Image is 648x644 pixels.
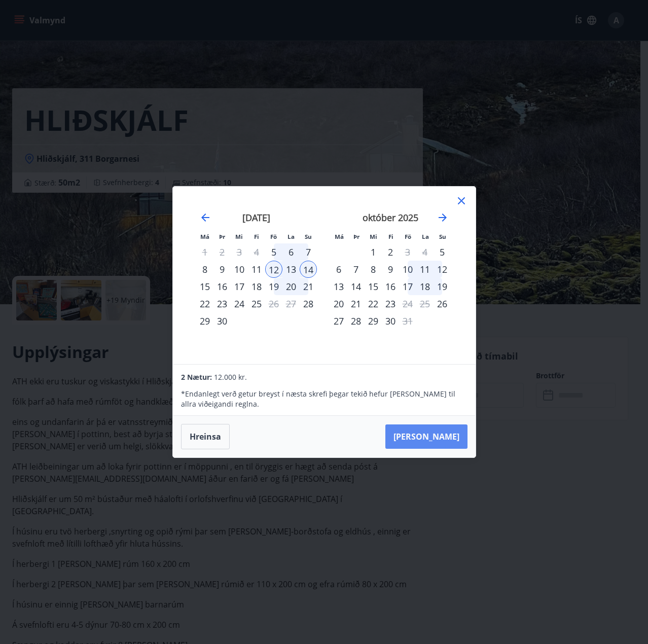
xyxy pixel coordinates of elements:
[416,278,434,295] td: Choose laugardagur, 18. október 2025 as your check-in date. It’s available.
[434,243,451,261] div: Aðeins innritun í boði
[434,261,451,278] div: 12
[231,295,248,312] div: 24
[214,372,247,382] span: 12.000 kr.
[199,211,211,224] div: Move backward to switch to the previous month.
[213,312,231,330] td: Choose þriðjudagur, 30. september 2025 as your check-in date. It’s available.
[416,243,434,261] td: Not available. laugardagur, 4. október 2025
[213,243,231,261] td: Not available. þriðjudagur, 2. september 2025
[382,261,399,278] td: Choose fimmtudagur, 9. október 2025 as your check-in date. It’s available.
[248,278,265,295] td: Choose fimmtudagur, 18. september 2025 as your check-in date. It’s available.
[265,261,282,278] td: Selected as start date. föstudagur, 12. september 2025
[365,261,382,278] td: Choose miðvikudagur, 8. október 2025 as your check-in date. It’s available.
[282,278,300,295] td: Choose laugardagur, 20. september 2025 as your check-in date. It’s available.
[265,295,282,312] td: Choose föstudagur, 26. september 2025 as your check-in date. It’s available.
[300,295,317,312] td: Choose sunnudagur, 28. september 2025 as your check-in date. It’s available.
[434,295,451,312] div: Aðeins innritun í boði
[196,243,213,261] td: Not available. mánudagur, 1. september 2025
[347,295,365,312] td: Choose þriðjudagur, 21. október 2025 as your check-in date. It’s available.
[196,295,213,312] td: Choose mánudagur, 22. september 2025 as your check-in date. It’s available.
[382,243,399,261] div: 2
[416,261,434,278] td: Choose laugardagur, 11. október 2025 as your check-in date. It’s available.
[370,233,377,240] small: Mi
[330,312,347,330] div: 27
[231,243,248,261] td: Not available. miðvikudagur, 3. september 2025
[399,312,416,330] div: Aðeins útritun í boði
[347,261,365,278] div: 7
[347,312,365,330] div: 28
[248,278,265,295] div: 18
[365,312,382,330] td: Choose miðvikudagur, 29. október 2025 as your check-in date. It’s available.
[300,278,317,295] div: 21
[365,243,382,261] td: Choose miðvikudagur, 1. október 2025 as your check-in date. It’s available.
[231,295,248,312] td: Choose miðvikudagur, 24. september 2025 as your check-in date. It’s available.
[300,261,317,278] td: Selected as end date. sunnudagur, 14. september 2025
[399,278,416,295] div: 17
[382,312,399,330] div: 30
[300,243,317,261] td: Choose sunnudagur, 7. september 2025 as your check-in date. It’s available.
[196,278,213,295] td: Choose mánudagur, 15. september 2025 as your check-in date. It’s available.
[282,295,300,312] td: Not available. laugardagur, 27. september 2025
[231,278,248,295] td: Choose miðvikudagur, 17. september 2025 as your check-in date. It’s available.
[388,233,393,240] small: Fi
[365,261,382,278] div: 8
[422,233,429,240] small: La
[235,233,243,240] small: Mi
[305,233,312,240] small: Su
[434,278,451,295] td: Choose sunnudagur, 19. október 2025 as your check-in date. It’s available.
[287,233,295,240] small: La
[282,261,300,278] div: 13
[385,424,467,449] button: [PERSON_NAME]
[330,261,347,278] div: 6
[434,295,451,312] td: Choose sunnudagur, 26. október 2025 as your check-in date. It’s available.
[365,295,382,312] div: 22
[365,243,382,261] div: 1
[347,312,365,330] td: Choose þriðjudagur, 28. október 2025 as your check-in date. It’s available.
[300,295,317,312] div: Aðeins innritun í boði
[213,295,231,312] td: Choose þriðjudagur, 23. september 2025 as your check-in date. It’s available.
[382,278,399,295] div: 16
[181,372,212,382] span: 2 Nætur:
[196,295,213,312] div: 22
[300,261,317,278] div: 14
[330,278,347,295] div: 13
[347,278,365,295] td: Choose þriðjudagur, 14. október 2025 as your check-in date. It’s available.
[330,312,347,330] td: Choose mánudagur, 27. október 2025 as your check-in date. It’s available.
[265,243,282,261] div: Aðeins innritun í boði
[382,261,399,278] div: 9
[347,295,365,312] div: 21
[365,278,382,295] div: 15
[363,211,418,224] strong: október 2025
[416,261,434,278] div: 11
[399,312,416,330] td: Choose föstudagur, 31. október 2025 as your check-in date. It’s available.
[242,211,270,224] strong: [DATE]
[330,261,347,278] td: Choose mánudagur, 6. október 2025 as your check-in date. It’s available.
[347,278,365,295] div: 14
[382,312,399,330] td: Choose fimmtudagur, 30. október 2025 as your check-in date. It’s available.
[437,211,449,224] div: Move forward to switch to the next month.
[265,278,282,295] div: 19
[382,295,399,312] div: 23
[300,278,317,295] td: Choose sunnudagur, 21. september 2025 as your check-in date. It’s available.
[213,261,231,278] td: Choose þriðjudagur, 9. september 2025 as your check-in date. It’s available.
[181,424,230,449] button: Hreinsa
[248,243,265,261] td: Not available. fimmtudagur, 4. september 2025
[365,295,382,312] td: Choose miðvikudagur, 22. október 2025 as your check-in date. It’s available.
[434,278,451,295] div: 19
[185,199,463,352] div: Calendar
[265,243,282,261] td: Choose föstudagur, 5. september 2025 as your check-in date. It’s available.
[213,312,231,330] div: 30
[399,261,416,278] div: 10
[265,278,282,295] td: Choose föstudagur, 19. september 2025 as your check-in date. It’s available.
[265,261,282,278] div: 12
[196,261,213,278] td: Choose mánudagur, 8. september 2025 as your check-in date. It’s available.
[353,233,359,240] small: Þr
[399,261,416,278] td: Choose föstudagur, 10. október 2025 as your check-in date. It’s available.
[439,233,446,240] small: Su
[282,278,300,295] div: 20
[196,312,213,330] td: Choose mánudagur, 29. september 2025 as your check-in date. It’s available.
[365,312,382,330] div: 29
[399,295,416,312] div: Aðeins útritun í boði
[382,295,399,312] td: Choose fimmtudagur, 23. október 2025 as your check-in date. It’s available.
[213,278,231,295] td: Choose þriðjudagur, 16. september 2025 as your check-in date. It’s available.
[254,233,259,240] small: Fi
